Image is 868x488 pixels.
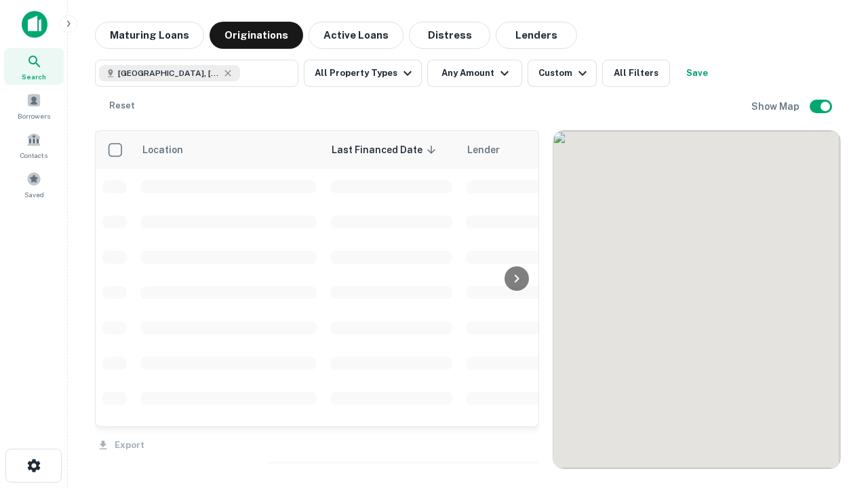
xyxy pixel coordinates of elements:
a: Contacts [4,127,64,163]
span: Borrowers [18,110,50,121]
span: Search [22,71,46,82]
img: capitalize-icon.png [22,11,47,38]
div: 0 0 [553,131,840,468]
a: Saved [4,166,64,203]
button: Custom [528,60,597,87]
button: Maturing Loans [95,22,204,49]
th: Last Financed Date [323,131,459,169]
div: Custom [538,65,591,81]
button: Any Amount [427,60,522,87]
button: Active Loans [309,22,403,49]
button: Save your search to get updates of matches that match your search criteria. [675,60,719,87]
button: Originations [210,22,303,49]
iframe: Chat Widget [800,336,868,401]
button: All Property Types [304,60,422,87]
span: Lender [467,142,500,158]
button: Lenders [496,22,577,49]
span: Last Financed Date [332,142,440,158]
button: Reset [100,92,144,119]
span: Contacts [20,150,47,161]
th: Location [134,131,323,169]
button: Distress [409,22,490,49]
a: Search [4,48,64,85]
a: Borrowers [4,87,64,124]
span: [GEOGRAPHIC_DATA], [GEOGRAPHIC_DATA] [118,67,220,79]
button: All Filters [602,60,670,87]
h6: Show Map [751,99,802,114]
span: Saved [24,189,44,200]
span: Location [142,142,201,158]
th: Lender [459,131,676,169]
